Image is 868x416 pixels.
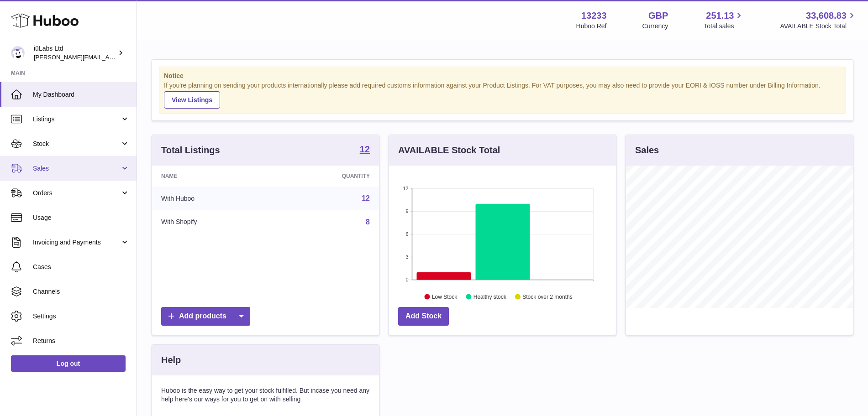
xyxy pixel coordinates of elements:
h3: AVAILABLE Stock Total [398,144,500,156]
td: With Shopify [152,210,274,234]
span: Listings [33,115,120,124]
text: Low Stock [432,293,458,300]
text: Stock over 2 months [522,293,572,300]
span: AVAILABLE Stock Total [780,22,857,31]
span: Sales [33,164,120,173]
span: Usage [33,213,130,222]
span: [PERSON_NAME][EMAIL_ADDRESS][DOMAIN_NAME] [34,53,183,61]
p: Huboo is the easy way to get your stock fulfilled. But incase you need any help here's our ways f... [161,386,370,404]
text: 9 [405,208,408,214]
a: 12 [362,194,370,202]
span: Total sales [704,22,744,31]
div: iüLabs Ltd [34,44,116,62]
text: 6 [405,231,408,237]
strong: 13233 [581,10,607,22]
h3: Total Listings [161,144,220,156]
span: My Dashboard [33,90,130,99]
text: 12 [403,186,408,191]
a: 33,608.83 AVAILABLE Stock Total [780,10,857,31]
span: Channels [33,287,130,296]
div: If you're planning on sending your products internationally please add required customs informati... [164,81,841,109]
span: 251.13 [706,10,734,22]
a: View Listings [164,91,220,109]
a: 251.13 Total sales [704,10,744,31]
text: 3 [405,254,408,260]
span: Cases [33,263,130,271]
span: Returns [33,337,130,345]
div: Currency [642,22,668,31]
text: 0 [405,277,408,282]
h3: Sales [635,144,659,156]
strong: Notice [164,72,841,80]
a: 12 [360,145,370,156]
td: With Huboo [152,187,274,210]
div: Huboo Ref [576,22,607,31]
span: Orders [33,189,120,198]
h3: Help [161,354,181,366]
a: 8 [366,218,370,226]
img: annunziata@iulabs.co [11,46,25,60]
span: Invoicing and Payments [33,238,120,247]
span: Stock [33,140,120,148]
th: Quantity [274,166,379,187]
span: 33,608.83 [806,10,847,22]
strong: 12 [360,145,370,154]
strong: GBP [648,10,668,22]
th: Name [152,166,274,187]
span: Settings [33,312,130,321]
a: Add products [161,307,250,326]
a: Log out [11,355,126,372]
text: Healthy stock [473,293,507,300]
a: Add Stock [398,307,449,326]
